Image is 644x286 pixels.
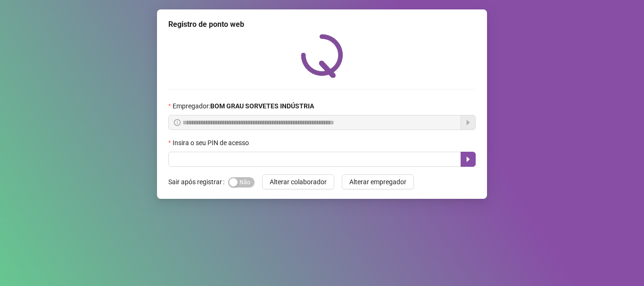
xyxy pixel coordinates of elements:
[262,174,334,189] button: Alterar colaborador
[173,101,314,111] span: Empregador :
[270,177,327,187] span: Alterar colaborador
[464,155,472,163] span: caret-right
[174,119,181,126] span: info-circle
[168,19,476,30] div: Registro de ponto web
[301,34,343,78] img: QRPoint
[342,174,414,189] button: Alterar empregador
[168,174,228,189] label: Sair após registrar
[168,138,255,148] label: Insira o seu PIN de acesso
[349,177,406,187] span: Alterar empregador
[210,102,314,110] strong: BOM GRAU SORVETES INDÚSTRIA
